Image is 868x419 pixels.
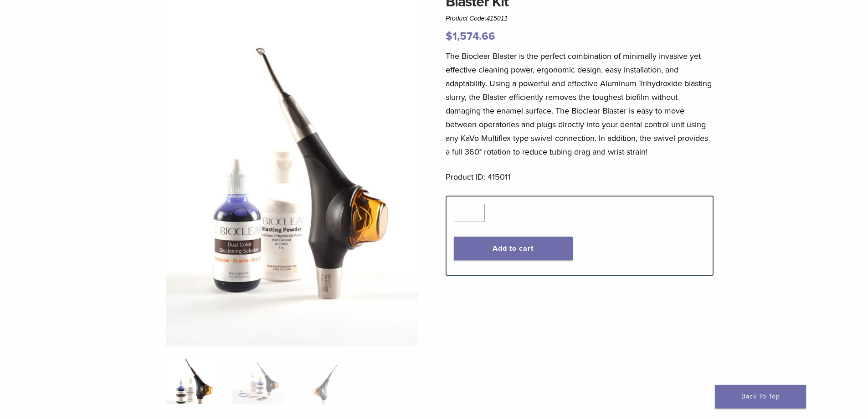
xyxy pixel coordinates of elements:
p: Product ID: 415011 [446,170,714,184]
img: Blaster Kit - Image 2 [232,358,285,404]
bdi: 1,574.66 [446,30,495,43]
img: Bioclear-Blaster-Kit-Simplified-1-e1548850725122-324x324.jpg [166,358,219,404]
span: $ [446,30,452,43]
img: Blaster Kit - Image 3 [299,358,351,404]
span: Product Code: [446,15,508,22]
button: Add to cart [454,237,573,260]
p: The Bioclear Blaster is the perfect combination of minimally invasive yet effective cleaning powe... [446,49,714,159]
span: 415011 [487,15,508,22]
a: Back To Top [715,385,806,409]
